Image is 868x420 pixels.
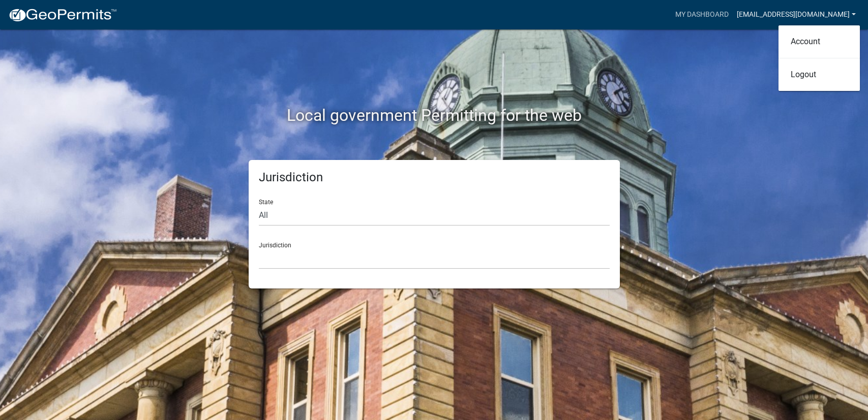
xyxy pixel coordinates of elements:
div: [EMAIL_ADDRESS][DOMAIN_NAME] [779,25,860,91]
h5: Jurisdiction [259,170,610,185]
h2: Local government Permitting for the web [152,106,716,125]
a: [EMAIL_ADDRESS][DOMAIN_NAME] [733,5,860,24]
a: My Dashboard [671,5,733,24]
a: Account [779,29,860,54]
a: Logout [779,62,860,87]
